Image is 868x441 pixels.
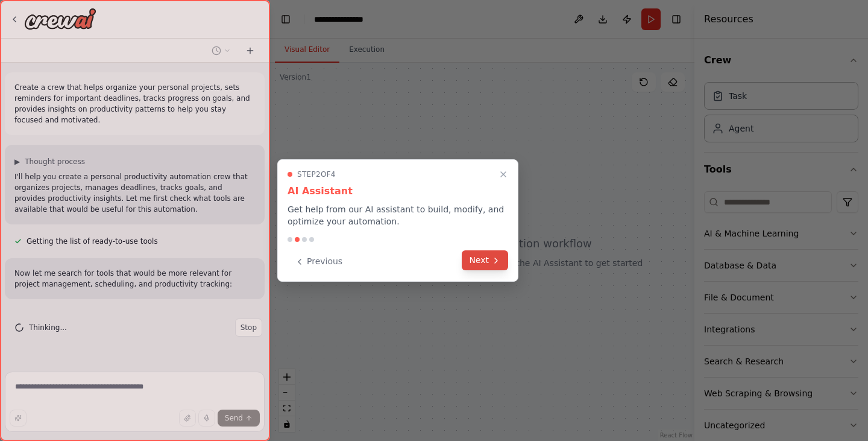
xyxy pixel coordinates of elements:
button: Next [462,250,508,270]
span: Step 2 of 4 [297,170,336,179]
button: Previous [288,252,350,271]
button: Close walkthrough [496,167,511,182]
p: Get help from our AI assistant to build, modify, and optimize your automation. [288,203,508,227]
h3: AI Assistant [288,184,508,198]
button: Hide left sidebar [277,11,294,28]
